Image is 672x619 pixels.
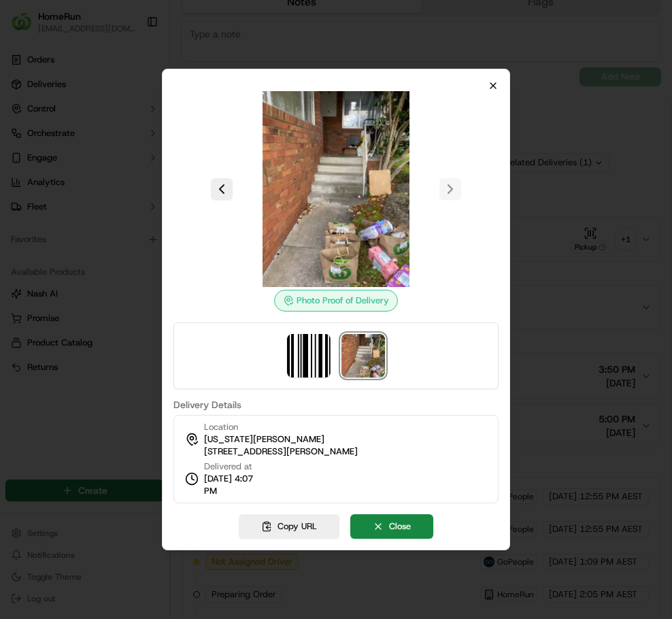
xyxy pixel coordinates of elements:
img: photo_proof_of_delivery image [341,334,385,378]
img: barcode_scan_on_pickup image [287,334,331,378]
label: Delivery Details [173,400,499,409]
span: Delivered at [204,461,267,473]
span: Location [204,421,238,433]
button: Copy URL [239,514,339,539]
span: [STREET_ADDRESS][PERSON_NAME] [204,446,358,458]
button: Close [350,514,433,539]
span: [DATE] 4:07 PM [204,473,267,497]
span: [US_STATE][PERSON_NAME] [204,433,324,446]
img: photo_proof_of_delivery image [238,91,434,287]
div: Photo Proof of Delivery [274,290,398,312]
